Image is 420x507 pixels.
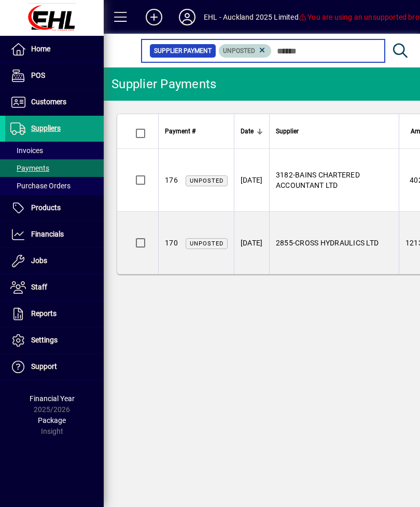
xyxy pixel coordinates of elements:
[5,248,104,274] a: Jobs
[31,336,58,344] span: Settings
[10,146,43,155] span: Invoices
[234,212,269,274] td: [DATE]
[5,159,104,177] a: Payments
[31,98,66,106] span: Customers
[165,239,178,247] span: 170
[31,362,57,371] span: Support
[5,222,104,248] a: Financials
[241,126,263,137] div: Date
[111,76,216,92] div: Supplier Payments
[190,177,223,184] span: Unposted
[165,126,195,137] span: Payment #
[31,283,47,291] span: Staff
[269,212,399,274] td: -
[269,149,399,212] td: -
[5,177,104,195] a: Purchase Orders
[5,89,104,115] a: Customers
[171,8,204,26] button: Profile
[276,239,293,247] span: 2855
[276,171,360,189] span: BAINS CHARTERED ACCOUNTANT LTD
[154,46,212,56] span: Supplier Payment
[165,126,228,137] div: Payment #
[31,203,61,212] span: Products
[276,126,299,137] span: Supplier
[241,126,254,137] span: Date
[38,416,66,424] span: Package
[295,239,379,247] span: CROSS HYDRAULICS LTD
[31,256,47,265] span: Jobs
[5,36,104,62] a: Home
[5,354,104,380] a: Support
[31,71,45,79] span: POS
[31,124,61,132] span: Suppliers
[30,394,75,403] span: Financial Year
[137,8,171,26] button: Add
[5,327,104,353] a: Settings
[276,171,293,179] span: 3182
[5,142,104,159] a: Invoices
[10,182,71,190] span: Purchase Orders
[10,164,49,172] span: Payments
[223,47,255,54] span: Unposted
[204,9,299,25] div: EHL - Auckland 2025 Limited
[31,309,57,318] span: Reports
[165,176,178,184] span: 176
[5,195,104,221] a: Products
[5,63,104,89] a: POS
[190,240,223,247] span: Unposted
[31,45,50,53] span: Home
[5,275,104,300] a: Staff
[31,230,64,238] span: Financials
[234,149,269,212] td: [DATE]
[219,44,271,58] mat-chip: Supplier Payment Status: Unposted
[5,301,104,327] a: Reports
